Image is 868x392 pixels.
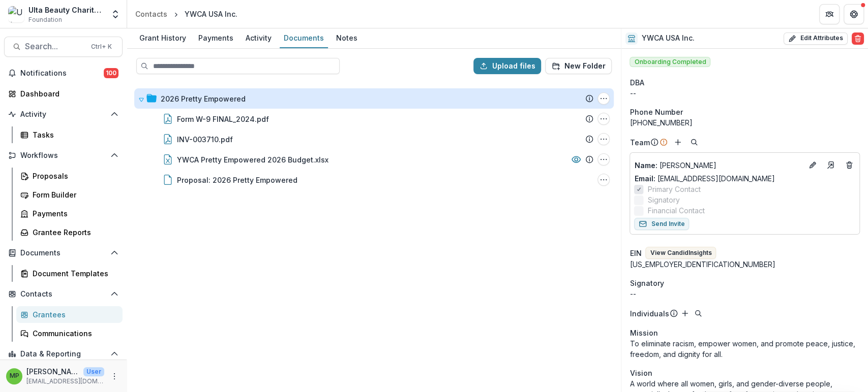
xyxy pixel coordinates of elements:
[161,93,246,104] div: 2026 Pretty Empowered
[33,189,114,200] div: Form Builder
[242,30,276,45] div: Activity
[25,42,85,51] span: Search...
[16,224,123,241] a: Grantee Reports
[108,370,121,382] button: More
[630,248,641,258] p: EIN
[806,159,819,171] button: Edit
[33,328,114,339] div: Communications
[135,9,167,19] div: Contacts
[20,151,106,160] span: Workflows
[20,69,104,78] span: Notifications
[20,350,106,358] span: Data & Reporting
[177,114,269,124] div: Form W-9 FINAL_2024.pdf
[642,34,695,43] h2: YWCA USA Inc.
[597,153,610,166] button: YWCA Pretty Empowered 2026 Budget.xlsx Options
[634,160,802,171] p: [PERSON_NAME]
[597,92,610,105] button: 2026 Pretty Empowered Options
[16,306,123,323] a: Grantees
[134,88,614,190] div: 2026 Pretty Empowered2026 Pretty Empowered OptionsForm W-9 FINAL_2024.pdfForm W-9 FINAL_2024.pdf ...
[134,109,614,129] div: Form W-9 FINAL_2024.pdfForm W-9 FINAL_2024.pdf Options
[4,37,123,57] button: Search...
[177,134,233,145] div: INV-003710.pdf
[33,268,114,279] div: Document Templates
[16,168,123,184] a: Proposals
[26,377,104,386] p: [EMAIL_ADDRESS][DOMAIN_NAME]
[4,346,123,362] button: Open Data & Reporting
[597,113,610,125] button: Form W-9 FINAL_2024.pdf Options
[131,7,171,21] a: Contacts
[630,57,710,67] span: Onboarding Completed
[545,58,612,74] button: New Folder
[108,4,123,24] button: Open entity switcher
[135,28,190,48] a: Grant History
[26,366,79,377] p: [PERSON_NAME] [PERSON_NAME]
[20,88,114,99] div: Dashboard
[688,136,700,148] button: Search
[4,85,123,102] a: Dashboard
[20,290,106,299] span: Contacts
[134,129,614,149] div: INV-003710.pdfINV-003710.pdf Options
[630,259,860,270] div: [US_EMPLOYER_IDENTIFICATION_NUMBER]
[280,28,328,48] a: Documents
[177,154,328,165] div: YWCA Pretty Empowered 2026 Budget.xlsx
[332,30,362,45] div: Notes
[16,186,123,203] a: Form Builder
[8,6,24,22] img: Ulta Beauty Charitable Foundation
[630,308,669,319] p: Individuals
[242,28,276,48] a: Activity
[630,77,644,88] span: DBA
[134,149,614,170] div: YWCA Pretty Empowered 2026 Budget.xlsxYWCA Pretty Empowered 2026 Budget.xlsx Options
[4,245,123,261] button: Open Documents
[692,307,704,319] button: Search
[4,65,123,81] button: Notifications100
[630,278,664,288] span: Signatory
[28,5,104,15] div: Ulta Beauty Charitable Foundation
[33,171,114,181] div: Proposals
[134,170,614,190] div: Proposal: 2026 Pretty EmpoweredProposal: 2026 Pretty Empowered Options
[647,205,704,216] span: Financial Contact
[630,368,652,378] span: Vision
[645,247,716,259] button: View CandidInsights
[16,325,123,342] a: Communications
[177,175,297,185] div: Proposal: 2026 Pretty Empowered
[634,174,655,183] span: Email:
[16,126,123,143] a: Tasks
[852,32,864,45] button: Delete
[672,136,684,148] button: Add
[33,309,114,320] div: Grantees
[634,160,802,171] a: Name: [PERSON_NAME]
[634,173,774,184] a: Email: [EMAIL_ADDRESS][DOMAIN_NAME]
[134,88,614,109] div: 2026 Pretty Empowered2026 Pretty Empowered Options
[630,88,860,99] div: --
[20,249,106,257] span: Documents
[819,4,840,24] button: Partners
[843,159,855,171] button: Deletes
[823,157,839,173] a: Go to contact
[16,265,123,282] a: Document Templates
[647,194,679,205] span: Signatory
[135,30,190,45] div: Grant History
[630,107,682,117] span: Phone Number
[10,373,19,379] div: Marisch Perera
[597,133,610,145] button: INV-003710.pdf Options
[597,174,610,186] button: Proposal: 2026 Pretty Empowered Options
[679,307,691,319] button: Add
[634,161,657,170] span: Name :
[20,110,106,119] span: Activity
[280,30,328,45] div: Documents
[630,288,860,299] div: --
[131,7,242,21] nav: breadcrumb
[4,106,123,122] button: Open Activity
[104,68,118,78] span: 100
[33,129,114,140] div: Tasks
[194,28,237,48] a: Payments
[4,286,123,302] button: Open Contacts
[634,218,689,230] button: Send Invite
[844,4,864,24] button: Get Help
[33,227,114,238] div: Grantee Reports
[332,28,362,48] a: Notes
[784,32,848,45] button: Edit Attributes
